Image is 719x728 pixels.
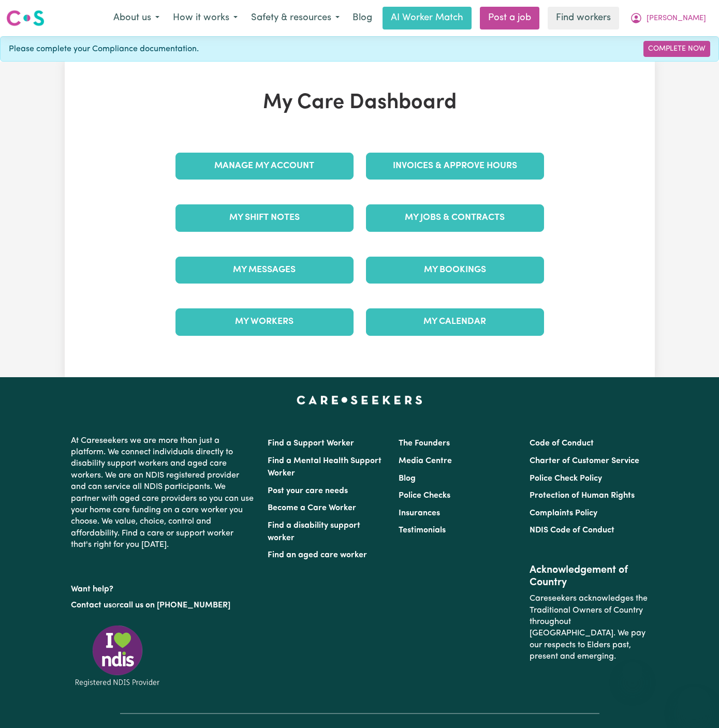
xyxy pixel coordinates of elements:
[366,153,544,180] a: Invoices & Approve Hours
[71,601,112,610] a: Contact us
[175,153,354,180] a: Manage My Account
[366,257,544,284] a: My Bookings
[647,13,706,24] span: [PERSON_NAME]
[530,526,614,534] a: NDIS Code of Conduct
[169,91,550,115] h1: My Care Dashboard
[399,492,450,500] a: Police Checks
[297,396,422,404] a: Careseekers home page
[530,564,648,589] h2: Acknowledgement of Country
[366,308,544,335] a: My Calendar
[244,7,346,29] button: Safety & resources
[678,687,711,720] iframe: Button to launch messaging window
[120,601,230,610] a: call us on [PHONE_NUMBER]
[268,522,360,542] a: Find a disability support worker
[71,580,255,595] p: Want help?
[383,7,472,29] a: AI Worker Match
[268,551,367,559] a: Find an aged care worker
[346,7,378,29] a: Blog
[530,474,602,483] a: Police Check Policy
[622,662,643,682] iframe: Close message
[268,439,354,448] a: Find a Support Worker
[9,43,199,55] span: Please complete your Compliance documentation.
[399,526,446,534] a: Testimonials
[643,41,710,57] a: Complete Now
[623,7,713,29] button: My Account
[6,6,45,30] a: Careseekers logo
[530,509,597,517] a: Complaints Policy
[6,9,45,27] img: Careseekers logo
[548,7,619,29] a: Find workers
[175,257,354,284] a: My Messages
[268,504,356,512] a: Become a Care Worker
[399,439,450,448] a: The Founders
[399,457,452,465] a: Media Centre
[71,596,255,615] p: or
[71,623,164,688] img: Registered NDIS provider
[480,7,539,29] a: Post a job
[399,474,416,483] a: Blog
[366,204,544,231] a: My Jobs & Contracts
[166,7,244,29] button: How it works
[530,589,648,666] p: Careseekers acknowledges the Traditional Owners of Country throughout [GEOGRAPHIC_DATA]. We pay o...
[175,204,354,231] a: My Shift Notes
[107,7,166,29] button: About us
[530,439,594,448] a: Code of Conduct
[530,492,635,500] a: Protection of Human Rights
[399,509,440,517] a: Insurances
[530,457,639,465] a: Charter of Customer Service
[268,487,348,495] a: Post your care needs
[71,431,255,555] p: At Careseekers we are more than just a platform. We connect individuals directly to disability su...
[268,457,381,478] a: Find a Mental Health Support Worker
[175,308,354,335] a: My Workers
